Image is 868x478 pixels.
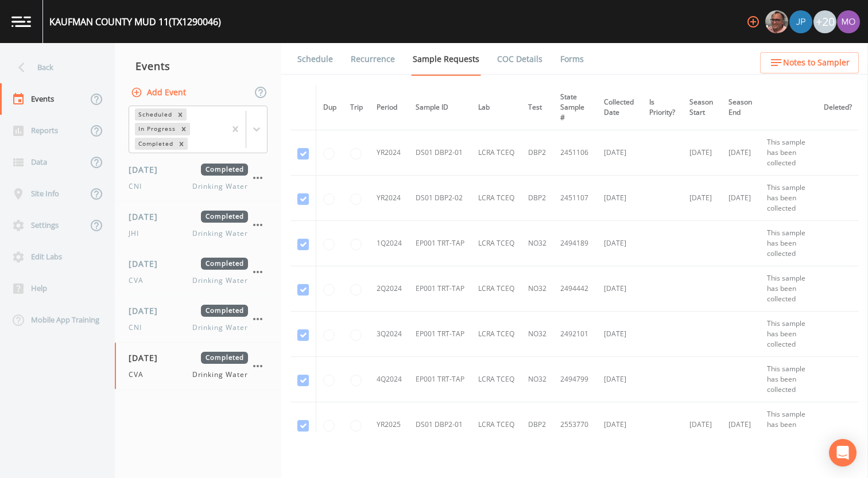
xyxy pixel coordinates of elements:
[521,312,553,357] td: NO32
[115,52,281,80] div: Events
[521,176,553,221] td: DBP2
[642,85,683,130] th: Is Priority?
[11,16,31,27] img: logo
[683,176,722,221] td: [DATE]
[722,402,760,448] td: [DATE]
[135,123,177,135] div: In Progress
[597,402,642,448] td: [DATE]
[192,228,248,239] span: Drinking Water
[553,312,597,357] td: 2492101
[521,266,553,312] td: NO32
[115,248,281,296] a: [DATE]CompletedCVADrinking Water
[597,85,642,130] th: Collected Date
[760,402,817,448] td: This sample has been collected
[175,138,188,150] div: Remove Completed
[129,370,150,380] span: CVA
[817,85,859,130] th: Deleted?
[471,221,521,266] td: LCRA TCEQ
[597,266,642,312] td: [DATE]
[409,312,471,357] td: EP001 TRT-TAP
[471,312,521,357] td: LCRA TCEQ
[471,402,521,448] td: LCRA TCEQ
[129,305,166,317] span: [DATE]
[411,43,481,76] a: Sample Requests
[722,85,760,130] th: Season End
[760,176,817,221] td: This sample has been collected
[553,130,597,176] td: 2451106
[115,154,281,201] a: [DATE]CompletedCNIDrinking Water
[683,402,722,448] td: [DATE]
[760,130,817,176] td: This sample has been collected
[683,85,722,130] th: Season Start
[789,10,813,33] div: Joshua gere Paul
[837,10,860,33] img: 4e251478aba98ce068fb7eae8f78b90c
[201,164,248,176] span: Completed
[553,176,597,221] td: 2451107
[471,176,521,221] td: LCRA TCEQ
[409,402,471,448] td: DS01 DBP2-01
[115,201,281,248] a: [DATE]CompletedJHIDrinking Water
[296,43,335,75] a: Schedule
[521,85,553,130] th: Test
[370,312,409,357] td: 3Q2024
[192,275,248,286] span: Drinking Water
[495,43,544,75] a: COC Details
[201,352,248,364] span: Completed
[471,130,521,176] td: LCRA TCEQ
[115,343,281,390] a: [DATE]CompletedCVADrinking Water
[760,266,817,312] td: This sample has been collected
[370,176,409,221] td: YR2024
[722,176,760,221] td: [DATE]
[553,266,597,312] td: 2494442
[129,352,166,364] span: [DATE]
[174,108,187,121] div: Remove Scheduled
[129,275,150,286] span: CVA
[49,15,221,29] div: KAUFMAN COUNTY MUD 11 (TX1290046)
[829,439,857,467] div: Open Intercom Messenger
[316,85,344,130] th: Dup
[521,402,553,448] td: DBP2
[177,123,190,135] div: Remove In Progress
[471,357,521,402] td: LCRA TCEQ
[760,52,859,73] button: Notes to Sampler
[553,221,597,266] td: 2494189
[683,130,722,176] td: [DATE]
[783,56,850,70] span: Notes to Sampler
[129,82,191,103] button: Add Event
[559,43,586,75] a: Forms
[597,312,642,357] td: [DATE]
[409,357,471,402] td: EP001 TRT-TAP
[409,85,471,130] th: Sample ID
[135,108,174,121] div: Scheduled
[129,164,166,176] span: [DATE]
[471,266,521,312] td: LCRA TCEQ
[192,370,248,380] span: Drinking Water
[129,322,149,333] span: CNI
[135,138,175,150] div: Completed
[129,181,149,192] span: CNI
[409,221,471,266] td: EP001 TRT-TAP
[521,357,553,402] td: NO32
[760,312,817,357] td: This sample has been collected
[722,130,760,176] td: [DATE]
[129,211,166,223] span: [DATE]
[597,221,642,266] td: [DATE]
[765,10,788,33] img: e2d790fa78825a4bb76dcb6ab311d44c
[370,130,409,176] td: YR2024
[370,221,409,266] td: 1Q2024
[115,296,281,343] a: [DATE]CompletedCNIDrinking Water
[521,221,553,266] td: NO32
[760,221,817,266] td: This sample has been collected
[409,176,471,221] td: DS01 DBP2-02
[370,85,409,130] th: Period
[370,402,409,448] td: YR2025
[409,130,471,176] td: DS01 DBP2-01
[760,357,817,402] td: This sample has been collected
[201,305,248,317] span: Completed
[765,10,789,33] div: Mike Franklin
[370,266,409,312] td: 2Q2024
[597,357,642,402] td: [DATE]
[553,402,597,448] td: 2553770
[553,357,597,402] td: 2494799
[201,211,248,223] span: Completed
